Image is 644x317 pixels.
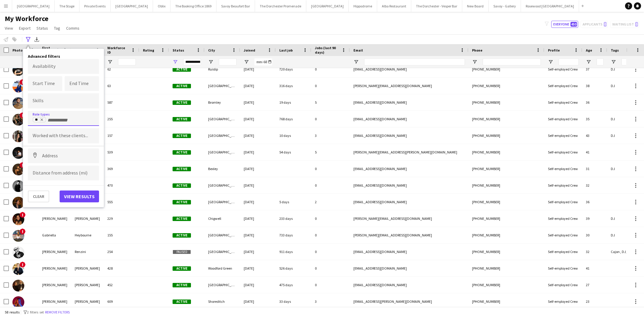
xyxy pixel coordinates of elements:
div: 38 [582,78,607,94]
div: [PHONE_NUMBER] [468,144,544,160]
div: [DATE] [240,78,276,94]
div: DJ [607,161,643,177]
button: Open Filter Menu [107,59,113,65]
div: [GEOGRAPHIC_DATA] [205,144,240,160]
span: Rating [143,48,154,52]
div: [DATE] [240,161,276,177]
button: View results [60,190,99,202]
div: 768 days [276,111,311,127]
div: 2 [311,194,350,210]
img: Carly Hordern [12,81,24,92]
div: [PERSON_NAME] [71,293,104,310]
div: [DATE] [240,260,276,276]
div: [PERSON_NAME] [39,244,71,260]
span: ! [20,228,25,234]
div: Cajon , DJ, Drummer [607,244,643,260]
div: Self-employed Crew [544,94,582,111]
span: Active [173,217,191,221]
div: 157 [104,127,139,144]
span: View [5,25,13,31]
div: Renzini [71,244,104,260]
div: 155 [104,227,139,243]
div: Chigwell [205,210,240,227]
img: Giovanni Renzini [12,246,24,258]
input: City Filter Input [219,58,237,65]
img: Chloe Douglas [12,114,24,126]
div: [PHONE_NUMBER] [468,111,544,127]
div: Self-employed Crew [544,244,582,260]
input: Phone Filter Input [483,58,541,65]
div: 63 [104,78,139,94]
button: Alba Restaurant [377,0,411,12]
span: Comms [66,25,79,31]
span: Jobs (last 90 days) [315,46,339,55]
span: Joined [244,48,255,52]
div: Shoreditch [205,293,240,310]
div: 27 [582,277,607,293]
button: Remove filters [44,309,71,316]
span: Active [173,84,191,88]
delete-icon: Remove tag [39,118,44,123]
div: DJ [607,111,643,127]
button: Open Filter Menu [208,59,213,65]
div: 0 [311,244,350,260]
div: [GEOGRAPHIC_DATA] [205,227,240,243]
div: [PHONE_NUMBER] [468,227,544,243]
h4: Advanced filters [28,54,99,59]
span: ! [20,262,25,268]
div: [PHONE_NUMBER] [468,161,544,177]
img: Carl Rushe [12,64,24,76]
div: 452 [104,277,139,293]
span: Active [173,266,191,271]
div: [EMAIL_ADDRESS][DOMAIN_NAME] [350,177,468,193]
div: [DATE] [240,293,276,310]
div: [PHONE_NUMBER] [468,260,544,276]
div: 0 [311,111,350,127]
button: Savoy Beaufort Bar [216,0,255,12]
div: 37 [582,61,607,77]
input: + Role type [47,118,73,123]
div: 526 days [276,260,311,276]
div: [PHONE_NUMBER] [468,127,544,144]
div: 609 [104,293,139,310]
app-action-btn: Advanced filters [25,36,32,43]
div: 255 [104,111,139,127]
div: [DATE] [240,144,276,160]
input: Type to search skills... [33,98,94,103]
img: Jade Blakemore [12,296,24,308]
img: Daisybelle Ferreira [12,130,24,142]
div: [PERSON_NAME] [39,293,71,310]
span: ! [20,79,25,85]
div: 32 [582,244,607,260]
span: Active [173,200,191,204]
div: 0 [311,260,350,276]
a: View [2,24,15,32]
div: Self-employed Crew [544,177,582,193]
span: Phone [472,48,482,52]
div: Self-employed Crew [544,210,582,227]
img: Des’ree Obi [12,164,24,175]
div: [PERSON_NAME] [39,277,71,293]
div: [EMAIL_ADDRESS][DOMAIN_NAME] [350,111,468,127]
div: [GEOGRAPHIC_DATA] [205,277,240,293]
button: [GEOGRAPHIC_DATA] [111,0,153,12]
div: 254 [104,244,139,260]
div: 54 days [276,144,311,160]
span: Export [19,25,31,31]
img: Glen John Morris [12,263,24,275]
div: 316 days [276,78,311,94]
div: Self-employed Crew [544,127,582,144]
button: Rosewood [GEOGRAPHIC_DATA] [521,0,579,12]
div: Heybourne [71,227,104,243]
a: Tag [52,24,63,32]
div: [GEOGRAPHIC_DATA] [205,244,240,260]
button: Open Filter Menu [353,59,359,65]
span: Tags [611,48,619,52]
div: [EMAIL_ADDRESS][PERSON_NAME][DOMAIN_NAME] [350,293,468,310]
div: [GEOGRAPHIC_DATA] [205,194,240,210]
div: 32 [582,177,607,193]
span: City [208,48,215,52]
div: 0 [311,277,350,293]
div: [GEOGRAPHIC_DATA] [205,111,240,127]
div: 0 [311,177,350,193]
